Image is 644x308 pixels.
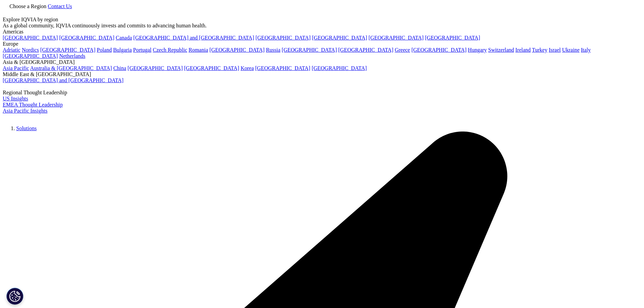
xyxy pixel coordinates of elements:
a: China [113,65,126,71]
a: Bulgaria [113,47,132,53]
div: Middle East & [GEOGRAPHIC_DATA] [3,71,641,77]
a: Canada [116,35,132,41]
button: Cookies Settings [6,288,23,305]
a: [GEOGRAPHIC_DATA] [3,35,58,41]
a: [GEOGRAPHIC_DATA] and [GEOGRAPHIC_DATA] [3,77,123,83]
a: [GEOGRAPHIC_DATA] [411,47,467,53]
a: Australia & [GEOGRAPHIC_DATA] [30,65,112,71]
a: Greece [395,47,410,53]
a: Solutions [16,125,37,131]
a: Russia [266,47,281,53]
a: Poland [97,47,112,53]
a: [GEOGRAPHIC_DATA] [425,35,480,41]
div: Explore IQVIA by region [3,17,641,23]
div: Europe [3,41,641,47]
a: [GEOGRAPHIC_DATA] [40,47,95,53]
a: Hungary [468,47,487,53]
a: [GEOGRAPHIC_DATA] [256,35,311,41]
a: Czech Republic [153,47,187,53]
a: Romania [189,47,208,53]
a: Asia Pacific [3,65,29,71]
a: [GEOGRAPHIC_DATA] [368,35,424,41]
a: Korea [241,65,254,71]
a: Ukraine [562,47,580,53]
a: Switzerland [488,47,514,53]
div: Asia & [GEOGRAPHIC_DATA] [3,59,641,65]
a: Contact Us [48,3,72,9]
a: Israel [549,47,561,53]
a: [GEOGRAPHIC_DATA] [282,47,337,53]
div: Americas [3,29,641,35]
a: [GEOGRAPHIC_DATA] [210,47,265,53]
a: [GEOGRAPHIC_DATA] [312,35,367,41]
a: [GEOGRAPHIC_DATA] [184,65,239,71]
a: Ireland [516,47,531,53]
div: Regional Thought Leadership [3,90,641,96]
a: Asia Pacific Insights [3,108,47,114]
a: Netherlands [59,53,85,59]
div: As a global community, IQVIA continuously invests and commits to advancing human health. [3,23,641,29]
a: [GEOGRAPHIC_DATA] and [GEOGRAPHIC_DATA] [133,35,254,41]
a: [GEOGRAPHIC_DATA] [127,65,183,71]
a: US Insights [3,96,28,101]
a: Italy [581,47,591,53]
a: [GEOGRAPHIC_DATA] [312,65,367,71]
span: Choose a Region [9,3,46,9]
a: [GEOGRAPHIC_DATA] [59,35,114,41]
a: Turkey [532,47,548,53]
a: [GEOGRAPHIC_DATA] [3,53,58,59]
a: [GEOGRAPHIC_DATA] [338,47,393,53]
a: Nordics [22,47,39,53]
a: EMEA Thought Leadership [3,102,63,108]
a: Adriatic [3,47,20,53]
a: [GEOGRAPHIC_DATA] [255,65,310,71]
a: Portugal [133,47,151,53]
